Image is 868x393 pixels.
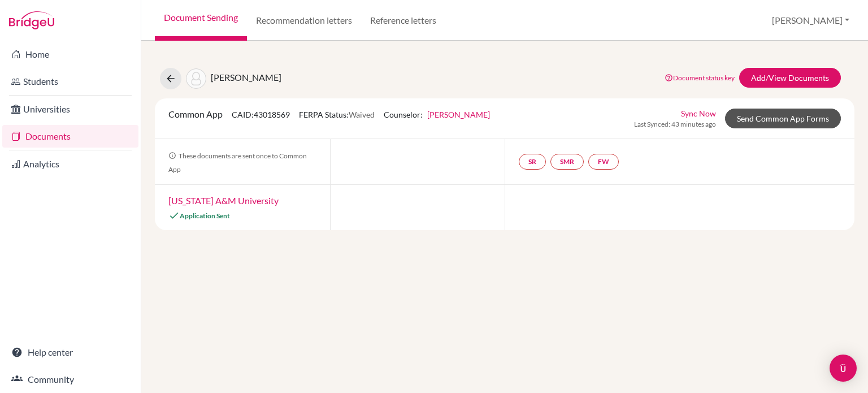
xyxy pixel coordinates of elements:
button: [PERSON_NAME] [767,10,854,31]
span: FERPA Status: [299,110,375,119]
a: [US_STATE] A&M University [168,195,279,206]
span: Last Synced: 43 minutes ago [634,119,716,129]
span: Counselor: [384,110,490,119]
a: Help center [2,341,138,364]
a: Home [2,43,138,66]
span: [PERSON_NAME] [211,72,281,83]
img: Bridge-U [9,11,54,29]
span: These documents are sent once to Common App [168,152,307,174]
a: Students [2,70,138,93]
a: SMR [550,154,584,170]
a: FW [588,154,619,170]
a: Community [2,368,138,391]
span: Common App [168,109,223,119]
a: Analytics [2,153,138,175]
a: Document status key [665,74,735,82]
a: Universities [2,98,138,120]
span: CAID: 43018569 [232,110,290,119]
a: Sync Now [681,107,716,119]
a: Send Common App Forms [725,109,841,128]
span: Application Sent [180,211,230,220]
a: [PERSON_NAME] [427,110,490,119]
div: Open Intercom Messenger [830,355,857,382]
a: SR [519,154,546,170]
span: Waived [349,110,375,119]
a: Add/View Documents [739,68,841,88]
a: Documents [2,125,138,148]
